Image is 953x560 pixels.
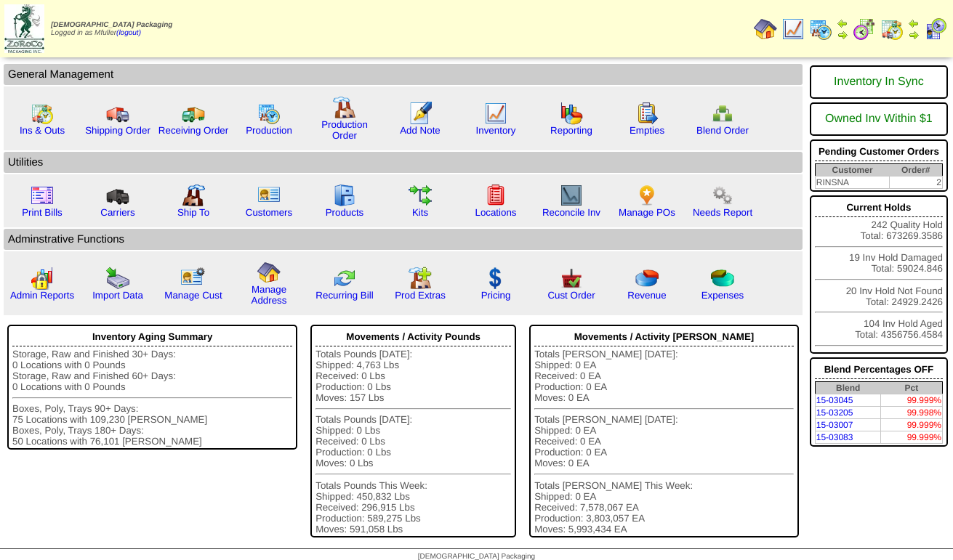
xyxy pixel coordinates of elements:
[816,395,853,405] a: 15-03045
[177,207,209,218] a: Ship To
[924,17,947,41] img: calendarcustomer.gif
[333,267,356,290] img: reconcile.gif
[547,290,595,301] a: Cust Order
[20,125,65,136] a: Ins & Outs
[880,17,904,41] img: calendarinout.gif
[246,125,292,136] a: Production
[815,198,943,217] div: Current Holds
[484,267,507,290] img: dollar.gif
[4,64,803,85] td: General Management
[696,125,749,136] a: Blend Order
[22,207,63,218] a: Print Bills
[51,21,172,37] span: Logged in as Mfuller
[635,102,659,125] img: workorder.gif
[333,96,356,119] img: factory.gif
[815,164,889,176] th: Customer
[326,207,364,218] a: Products
[881,419,943,431] td: 99.999%
[810,195,948,354] div: 242 Quality Hold Total: 673269.3586 19 Inv Hold Damaged Total: 59024.846 20 Inv Hold Not Found To...
[106,267,129,290] img: import.gif
[701,290,744,301] a: Expenses
[257,261,281,284] img: home.gif
[837,29,848,41] img: arrowright.gif
[315,349,511,535] div: Totals Pounds [DATE]: Shipped: 4,763 Lbs Received: 0 Lbs Production: 0 Lbs Moves: 157 Lbs Totals ...
[315,328,511,346] div: Movements / Activity Pounds
[816,407,853,418] a: 15-03205
[815,68,943,96] div: Inventory In Sync
[754,17,777,41] img: home.gif
[4,229,803,250] td: Adminstrative Functions
[257,102,281,125] img: calendarprod.gif
[560,102,583,125] img: graph.gif
[881,407,943,419] td: 99.998%
[815,360,943,379] div: Blend Percentages OFF
[51,21,172,29] span: [DEMOGRAPHIC_DATA] Packaging
[180,267,207,290] img: managecust.png
[484,102,507,125] img: line_graph.gif
[333,184,356,207] img: cabinet.gif
[889,176,942,189] td: 2
[711,267,734,290] img: pie_chart2.png
[106,102,129,125] img: truck.gif
[85,125,150,136] a: Shipping Order
[10,290,74,301] a: Admin Reports
[816,420,853,430] a: 15-03007
[400,125,441,136] a: Add Note
[908,17,920,29] img: arrowleft.gif
[815,176,889,189] td: RINSNA
[182,102,205,125] img: truck2.gif
[881,394,943,407] td: 99.999%
[889,164,942,176] th: Order#
[630,125,664,136] a: Empties
[560,267,583,290] img: cust_order.png
[635,267,659,290] img: pie_chart.png
[31,102,54,125] img: calendarinout.gif
[693,207,752,218] a: Needs Report
[560,184,583,207] img: line_graph2.gif
[106,184,129,207] img: truck3.gif
[881,382,943,394] th: Pct
[781,17,805,41] img: line_graph.gif
[116,29,141,37] a: (logout)
[409,267,432,290] img: prodextras.gif
[908,29,920,41] img: arrowright.gif
[31,267,54,290] img: graph2.png
[809,17,832,41] img: calendarprod.gif
[12,349,292,447] div: Storage, Raw and Finished 30+ Days: 0 Locations with 0 Pounds Storage, Raw and Finished 60+ Days:...
[4,152,803,173] td: Utilities
[484,184,507,207] img: locations.gif
[4,4,44,53] img: zoroco-logo-small.webp
[321,119,368,141] a: Production Order
[475,207,516,218] a: Locations
[542,207,600,218] a: Reconcile Inv
[182,184,205,207] img: factory2.gif
[816,432,853,442] a: 15-03083
[31,184,54,207] img: invoice2.gif
[853,17,876,41] img: calendarblend.gif
[534,328,794,346] div: Movements / Activity [PERSON_NAME]
[409,102,432,125] img: orders.gif
[815,105,943,133] div: Owned Inv Within $1
[534,349,794,535] div: Totals [PERSON_NAME] [DATE]: Shipped: 0 EA Received: 0 EA Production: 0 EA Moves: 0 EA Totals [PE...
[252,284,287,306] a: Manage Address
[409,184,432,207] img: workflow.gif
[837,17,848,29] img: arrowleft.gif
[100,207,134,218] a: Carriers
[257,184,281,207] img: customers.gif
[481,290,511,301] a: Pricing
[711,102,734,125] img: network.png
[412,207,428,218] a: Kits
[476,125,516,136] a: Inventory
[881,431,943,444] td: 99.999%
[635,184,659,207] img: po.png
[619,207,675,218] a: Manage POs
[395,290,446,301] a: Prod Extras
[627,290,666,301] a: Revenue
[815,142,943,161] div: Pending Customer Orders
[164,290,222,301] a: Manage Cust
[550,125,592,136] a: Reporting
[12,328,292,346] div: Inventory Aging Summary
[315,290,373,301] a: Recurring Bill
[246,207,292,218] a: Customers
[711,184,734,207] img: workflow.png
